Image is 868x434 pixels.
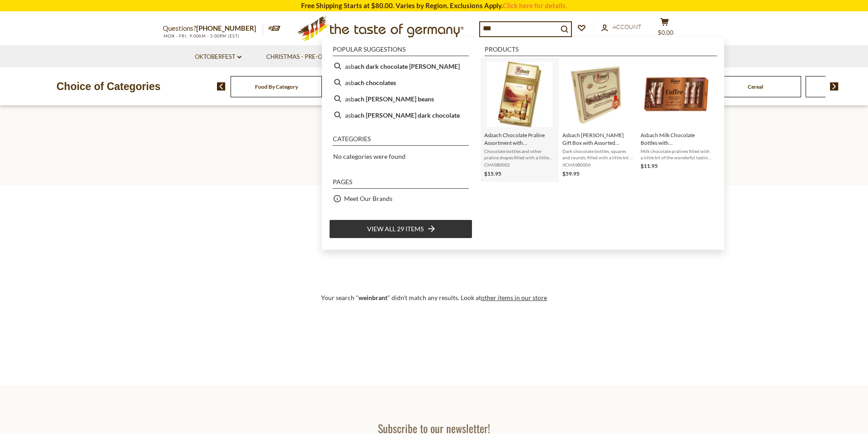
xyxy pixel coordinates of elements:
span: View all 29 items [367,224,424,234]
a: Account [601,22,642,32]
b: ach [PERSON_NAME] beans [354,94,434,104]
b: weinbrant [359,294,387,301]
li: Categories [333,136,469,146]
span: Milk chocolate pralines filled with a little bit of the wonderful tasting, premium German [PERSON... [641,148,712,161]
span: CHASB0002 [484,162,555,168]
span: Your search " " didn't match any results. Look at [321,294,547,301]
a: Oktoberfest [195,52,241,62]
li: asbach brandy beans [329,91,472,107]
a: [PHONE_NUMBER] [196,24,256,32]
span: $59.95 [562,170,580,177]
span: Dark chocolate bottles, squares and rounds, filled with a little bit if the wonderful tasting [PE... [562,148,633,161]
a: Food By Category [255,83,298,90]
span: Chocolate bottles and other praline shapes filled with a little bit of the wonderful tasting, pre... [484,148,555,161]
span: $15.95 [484,170,501,177]
span: Asbach Milk Chocolate Bottles with [PERSON_NAME] and Coffee Infusion 3.5 oz [641,131,712,147]
a: Asbach Chocolate Praline Assortment with Brandy in Gift BoxAsbach Chocolate Praline Assortment wi... [484,62,555,178]
span: $0.00 [658,29,674,36]
span: Asbach [PERSON_NAME] Gift Box with Assorted Pralines, 14.1 oz [562,131,633,147]
b: ach chocolates [354,77,396,88]
li: Asbach Milk Chocolate Bottles with Brandy and Coffee Infusion 3.5 oz [637,58,715,182]
li: View all 29 items [329,219,472,238]
div: Instant Search Results [322,38,724,249]
p: Questions? [163,23,263,34]
img: previous arrow [217,82,226,91]
a: Asbach [PERSON_NAME] Gift Box with Assorted Pralines, 14.1 ozDark chocolate bottles, squares and ... [562,62,633,178]
b: ach dark chocolate [PERSON_NAME] [354,61,460,72]
span: Account [613,23,642,30]
b: ach [PERSON_NAME] dark chocolate [354,110,460,120]
li: Products [485,46,717,56]
li: Asbach Brandy Wood Gift Box with Assorted Pralines, 14.1 oz [559,58,637,182]
a: Christmas - PRE-ORDER [266,52,344,62]
a: Meet Our Brands [344,193,392,204]
h1: Search results [28,147,840,167]
li: asbach chocolates [329,74,472,91]
li: asbach dark chocolate brandy [329,58,472,74]
span: No categories were found [333,153,406,160]
a: Click here for details. [503,1,567,10]
li: Pages [333,179,469,189]
img: Asbach Chocolate Praline Assortment with Brandy in Gift Box [487,62,552,127]
li: Popular suggestions [333,46,469,56]
a: Cereal [748,83,763,90]
button: $0.00 [651,18,678,40]
span: MON - FRI, 9:00AM - 5:00PM (EST) [163,33,240,38]
span: $11.95 [641,162,658,169]
li: Meet Our Brands [329,191,472,207]
a: Asbach Milk Chocolate Bottles with [PERSON_NAME] and Coffee Infusion 3.5 ozMilk chocolate praline... [641,62,712,178]
img: next arrow [830,82,839,91]
span: XCHASB0006 [562,162,633,168]
li: Asbach Chocolate Praline Assortment with Brandy in Gift Box 4.4 oz [481,58,559,182]
a: other items in our store [481,294,547,301]
span: Asbach Chocolate Praline Assortment with [PERSON_NAME] in Gift Box 4.4 oz [484,131,555,147]
li: asbach brandy dark chocolate [329,107,472,123]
